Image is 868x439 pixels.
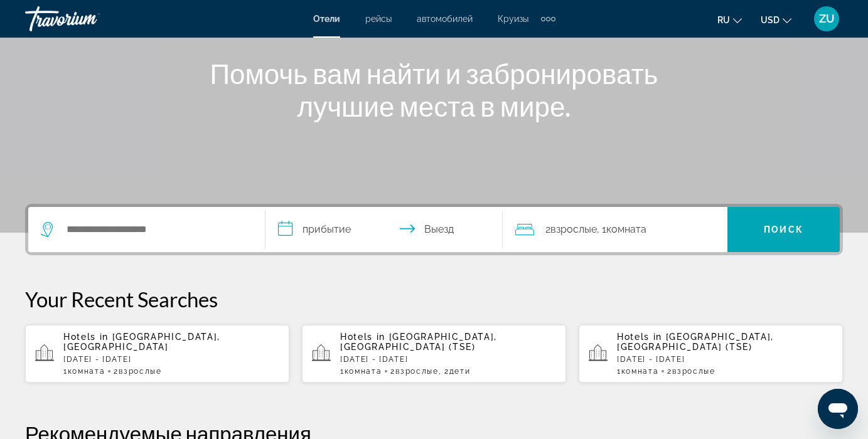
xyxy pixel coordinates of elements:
button: Hotels in [GEOGRAPHIC_DATA], [GEOGRAPHIC_DATA][DATE] - [DATE]1Комната2Взрослые [25,324,289,383]
span: [GEOGRAPHIC_DATA], [GEOGRAPHIC_DATA] (TSE) [340,332,497,352]
h1: Помочь вам найти и забронировать лучшие места в мире. [199,57,670,122]
span: [GEOGRAPHIC_DATA], [GEOGRAPHIC_DATA] (TSE) [617,332,774,352]
div: Search widget [28,207,840,252]
p: [DATE] - [DATE] [617,355,833,364]
a: автомобилей [417,14,473,24]
a: Отели [313,14,340,24]
span: Комната [345,367,382,376]
span: 1 [617,367,658,376]
span: Комната [606,223,646,235]
span: Взрослые [672,367,715,376]
span: Hotels in [63,332,109,342]
a: Круизы [498,14,528,24]
span: ZU [819,13,835,25]
span: USD [761,15,780,25]
span: 1 [340,367,382,376]
span: Hotels in [617,332,662,342]
span: Дети [449,367,471,376]
span: 1 [63,367,105,376]
button: Hotels in [GEOGRAPHIC_DATA], [GEOGRAPHIC_DATA] (TSE)[DATE] - [DATE]1Комната2Взрослые [579,324,843,383]
span: Взрослые [119,367,161,376]
span: 2 [545,221,597,238]
button: Hotels in [GEOGRAPHIC_DATA], [GEOGRAPHIC_DATA] (TSE)[DATE] - [DATE]1Комната2Взрослые, 2Дети [302,324,566,383]
button: Change language [717,11,742,29]
span: , 2 [439,367,471,376]
a: Travorium [25,3,151,35]
button: User Menu [810,6,843,32]
p: [DATE] - [DATE] [63,355,279,364]
button: Travelers: 2 adults, 0 children [503,207,727,252]
span: 2 [667,367,715,376]
span: Комната [621,367,659,376]
a: рейсы [365,14,392,24]
span: Поиск [764,225,803,235]
span: Комната [68,367,105,376]
span: Взрослые [550,223,597,235]
button: Check in and out dates [265,207,503,252]
span: ru [717,15,730,25]
p: Your Recent Searches [25,287,843,312]
button: Change currency [761,11,791,29]
iframe: Кнопка запуска окна обмена сообщениями [818,389,858,429]
button: Extra navigation items [541,9,555,29]
button: Поиск [727,207,840,252]
span: Взрослые [395,367,438,376]
span: 2 [390,367,438,376]
span: 2 [114,367,161,376]
span: , 1 [597,221,646,238]
span: [GEOGRAPHIC_DATA], [GEOGRAPHIC_DATA] [63,332,220,352]
p: [DATE] - [DATE] [340,355,556,364]
span: Hotels in [340,332,385,342]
